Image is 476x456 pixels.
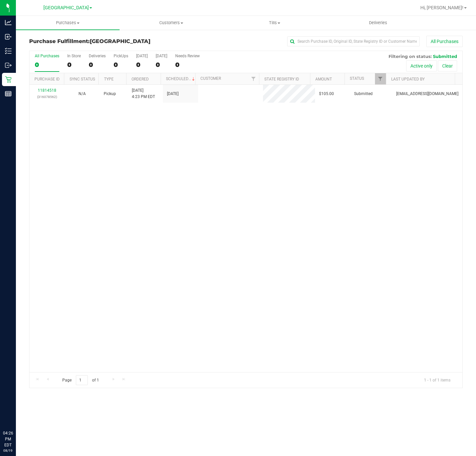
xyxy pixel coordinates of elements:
a: Customers [120,16,223,30]
span: Tills [223,20,326,26]
div: 0 [136,61,148,69]
span: Filtering on status: [389,54,432,59]
a: Customer [200,76,221,81]
a: Last Updated By [391,77,425,81]
a: Sync Status [70,77,95,81]
h3: Purchase Fulfillment: [29,38,174,44]
div: 0 [67,61,81,69]
div: All Purchases [35,54,59,58]
div: In Store [67,54,81,58]
span: Page of 1 [57,375,104,385]
a: State Registry ID [264,77,299,81]
div: 0 [89,61,106,69]
span: 1 - 1 of 1 items [419,375,456,385]
span: Not Applicable [79,91,86,96]
inline-svg: Retail [5,76,12,83]
span: Hi, [PERSON_NAME]! [420,5,463,10]
a: Status [350,76,364,81]
input: 1 [76,375,88,385]
a: Type [104,77,114,81]
a: Scheduled [166,76,196,81]
a: Purchases [16,16,120,30]
a: Ordered [132,77,149,81]
div: [DATE] [156,54,167,58]
inline-svg: Inbound [5,33,12,40]
div: 0 [35,61,59,69]
span: Submitted [354,91,373,97]
a: Filter [248,73,259,84]
div: 0 [156,61,167,69]
span: Submitted [433,54,457,59]
div: 0 [175,61,200,69]
span: $105.00 [319,91,334,97]
button: N/A [79,91,86,97]
span: Customers [120,20,223,26]
div: Needs Review [175,54,200,58]
span: Purchases [16,20,120,26]
span: [GEOGRAPHIC_DATA] [43,5,89,11]
inline-svg: Analytics [5,19,12,26]
a: Deliveries [327,16,430,30]
a: Amount [315,77,332,81]
button: Clear [438,60,457,72]
p: 04:26 PM EDT [3,430,13,448]
div: [DATE] [136,54,148,58]
iframe: Resource center [7,403,26,423]
div: Deliveries [89,54,106,58]
inline-svg: Inventory [5,48,12,54]
span: [GEOGRAPHIC_DATA] [90,38,150,44]
a: 11814518 [38,88,56,93]
p: (316078562) [33,94,61,100]
button: All Purchases [426,36,463,47]
span: Deliveries [360,20,396,26]
inline-svg: Reports [5,90,12,97]
span: Pickup [104,91,116,97]
a: Filter [375,73,386,84]
a: Purchase ID [34,77,60,81]
a: Tills [223,16,327,30]
input: Search Purchase ID, Original ID, State Registry ID or Customer Name... [287,36,420,46]
span: [DATE] [167,91,179,97]
span: [DATE] 4:23 PM EDT [132,87,155,100]
div: 0 [114,61,128,69]
p: 08/19 [3,448,13,453]
inline-svg: Outbound [5,62,12,69]
button: Active only [406,60,437,72]
span: [EMAIL_ADDRESS][DOMAIN_NAME] [396,91,458,97]
div: PickUps [114,54,128,58]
